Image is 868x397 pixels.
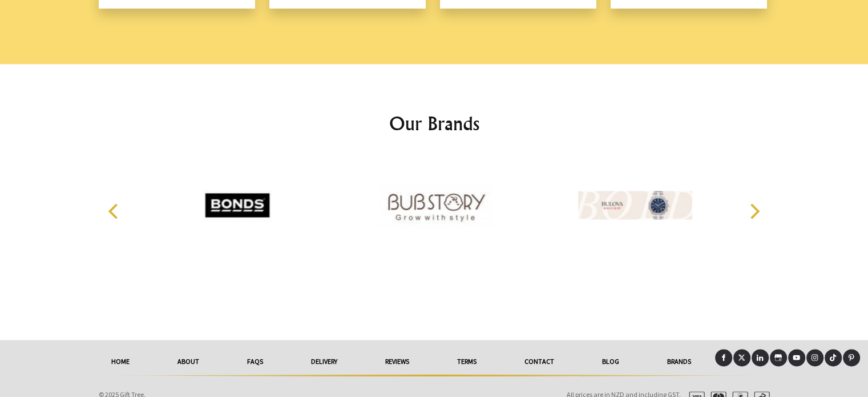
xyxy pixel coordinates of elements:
a: Instagram [806,349,823,366]
a: X (Twitter) [733,349,750,366]
a: Terms [433,349,500,374]
a: Tiktok [825,349,842,366]
a: Blog [578,349,643,374]
a: reviews [361,349,433,374]
img: Bub Story [379,162,493,248]
a: delivery [287,349,361,374]
h2: Our Brands [96,110,772,137]
a: LinkedIn [752,349,769,366]
a: Brands [643,349,715,374]
a: About [154,349,223,374]
a: Contact [500,349,578,374]
a: HOME [87,349,154,374]
img: Bulova Watches [578,162,692,248]
button: Previous [102,198,127,223]
a: Facebook [715,349,732,366]
a: FAQs [223,349,287,374]
img: Bonds Baby [180,162,294,248]
a: Pinterest [843,349,860,366]
button: Next [741,198,766,223]
a: Youtube [788,349,805,366]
